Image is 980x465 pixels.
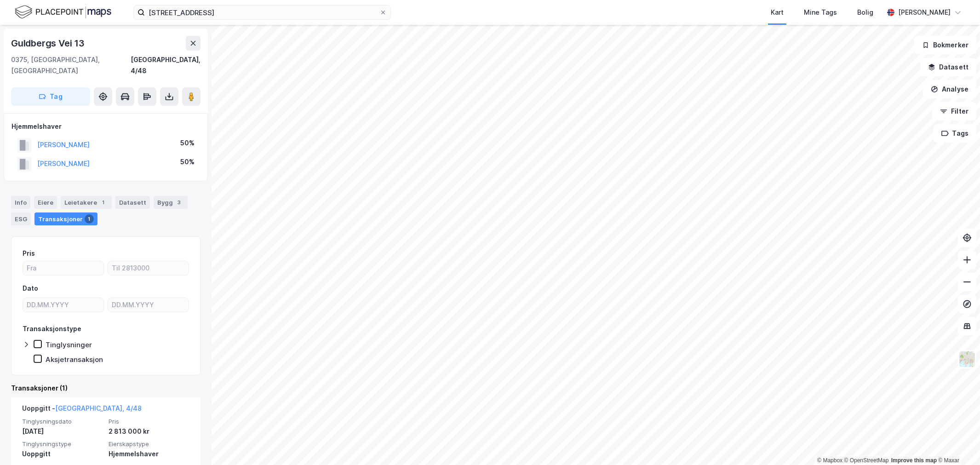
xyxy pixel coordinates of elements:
[109,418,189,425] span: Pris
[15,4,111,20] img: logo.f888ab2527a4732fd821a326f86c7f29.svg
[99,198,108,207] div: 1
[898,7,951,18] div: [PERSON_NAME]
[175,198,184,207] div: 3
[108,261,189,275] input: Til 2813000
[11,383,201,394] div: Transaksjoner (1)
[11,54,131,76] div: 0375, [GEOGRAPHIC_DATA], [GEOGRAPHIC_DATA]
[115,196,150,209] div: Datasett
[923,80,976,98] button: Analyse
[61,196,112,209] div: Leietakere
[817,457,842,464] a: Mapbox
[46,355,103,364] div: Aksjetransaksjon
[22,448,103,459] div: Uoppgitt
[857,7,873,18] div: Bolig
[914,36,976,54] button: Bokmerker
[932,102,976,121] button: Filter
[85,214,94,224] div: 1
[23,283,38,294] div: Dato
[34,212,97,225] div: Transaksjoner
[891,457,937,464] a: Improve this map
[11,87,90,106] button: Tag
[109,448,189,459] div: Hjemmelshaver
[180,138,195,149] div: 50%
[22,403,142,418] div: Uoppgitt -
[55,404,142,412] a: [GEOGRAPHIC_DATA], 4/48
[22,440,103,448] span: Tinglysningstype
[844,457,889,464] a: OpenStreetMap
[154,196,188,209] div: Bygg
[11,36,86,51] div: Guldbergs Vei 13
[109,440,189,448] span: Eierskapstype
[11,212,31,225] div: ESG
[934,124,976,143] button: Tags
[131,54,201,76] div: [GEOGRAPHIC_DATA], 4/48
[11,121,200,132] div: Hjemmelshaver
[958,350,976,368] img: Z
[23,298,103,312] input: DD.MM.YYYY
[920,58,976,76] button: Datasett
[46,340,92,349] div: Tinglysninger
[145,6,379,19] input: Søk på adresse, matrikkel, gårdeiere, leietakere eller personer
[934,421,980,465] div: Kontrollprogram for chat
[934,421,980,465] iframe: Chat Widget
[23,323,81,334] div: Transaksjonstype
[22,426,103,437] div: [DATE]
[11,196,30,209] div: Info
[23,248,35,259] div: Pris
[804,7,837,18] div: Mine Tags
[180,156,195,167] div: 50%
[109,426,189,437] div: 2 813 000 kr
[771,7,784,18] div: Kart
[22,418,103,425] span: Tinglysningsdato
[34,196,57,209] div: Eiere
[108,298,189,312] input: DD.MM.YYYY
[23,261,103,275] input: Fra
